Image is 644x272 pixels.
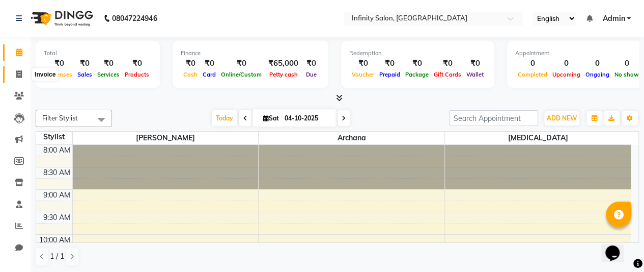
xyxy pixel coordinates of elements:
[44,58,75,69] div: ₹0
[200,71,218,78] span: Card
[547,114,577,122] span: ADD NEW
[515,49,641,58] div: Appointment
[112,4,157,33] b: 08047224946
[303,71,319,78] span: Due
[550,71,583,78] span: Upcoming
[349,58,377,69] div: ₹0
[403,58,431,69] div: ₹0
[259,132,444,144] span: Archana
[212,110,237,126] span: Today
[41,212,72,223] div: 9:30 AM
[95,58,122,69] div: ₹0
[73,132,259,144] span: [PERSON_NAME]
[44,49,152,58] div: Total
[583,71,612,78] span: Ongoing
[218,58,264,69] div: ₹0
[302,58,320,69] div: ₹0
[464,58,486,69] div: ₹0
[95,71,122,78] span: Services
[37,235,72,245] div: 10:00 AM
[431,58,464,69] div: ₹0
[583,58,612,69] div: 0
[42,114,78,122] span: Filter Stylist
[75,71,95,78] span: Sales
[50,251,64,262] span: 1 / 1
[36,132,72,142] div: Stylist
[122,58,152,69] div: ₹0
[218,71,264,78] span: Online/Custom
[349,49,486,58] div: Redemption
[181,49,320,58] div: Finance
[41,145,72,156] div: 8:00 AM
[544,111,579,126] button: ADD NEW
[122,71,152,78] span: Products
[32,68,58,81] div: Invoice
[377,58,403,69] div: ₹0
[612,71,641,78] span: No show
[515,58,550,69] div: 0
[403,71,431,78] span: Package
[612,58,641,69] div: 0
[181,58,200,69] div: ₹0
[464,71,486,78] span: Wallet
[515,71,550,78] span: Completed
[601,231,634,262] iframe: chat widget
[550,58,583,69] div: 0
[282,111,332,126] input: 2025-10-04
[431,71,464,78] span: Gift Cards
[41,167,72,178] div: 8:30 AM
[41,190,72,201] div: 9:00 AM
[445,132,631,144] span: [MEDICAL_DATA]
[75,58,95,69] div: ₹0
[181,71,200,78] span: Cash
[349,71,377,78] span: Voucher
[261,114,282,122] span: Sat
[602,13,625,24] span: Admin
[200,58,218,69] div: ₹0
[264,58,302,69] div: ₹65,000
[449,110,538,126] input: Search Appointment
[26,4,96,33] img: logo
[267,71,300,78] span: Petty cash
[377,71,403,78] span: Prepaid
